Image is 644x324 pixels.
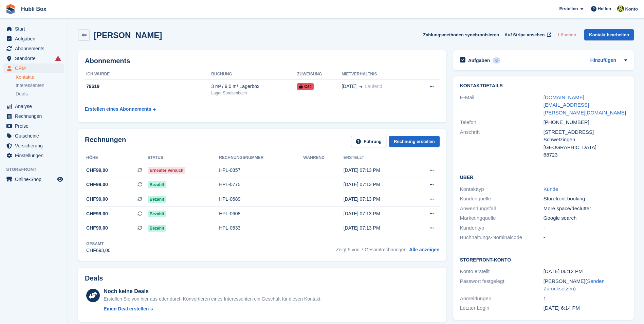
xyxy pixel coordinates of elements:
div: E-Mail [460,94,544,117]
span: Online-Shop [15,175,56,184]
span: Konto [625,6,638,13]
div: [GEOGRAPHIC_DATA] [544,144,627,151]
h2: [PERSON_NAME] [94,31,162,40]
h2: Über [460,174,627,180]
span: Auf Stripe ansehen [504,32,545,38]
div: Einen Deal erstellen [104,305,149,312]
a: Interessenten [16,82,64,89]
span: Bezahlt [148,181,166,188]
div: Kundentyp [460,224,544,232]
a: Führung [351,136,386,147]
time: 2025-03-28 17:14:04 UTC [544,305,580,311]
th: Zuweisung [297,69,342,80]
a: Kontakte [16,74,64,80]
th: ICH WÜRDE [85,69,211,80]
th: Höhe [85,152,148,163]
div: Erstellen eines Abonnements [85,106,151,113]
div: Gesamt [86,241,111,247]
a: Hinzufügen [590,57,616,65]
span: CHF99,00 [86,224,108,232]
h2: Storefront-Konto [460,256,627,263]
div: Marketingquelle [460,214,544,222]
div: Anwendungsfall [460,205,544,213]
div: Schwetzingen [544,136,627,144]
th: Status [148,152,219,163]
span: Start [15,24,56,34]
div: [DATE] 06:12 PM [544,268,627,275]
img: Luca Space4you [617,5,624,12]
div: Storefront booking [544,195,627,203]
i: Es sind Fehler bei der Synchronisierung von Smart-Einträgen aufgetreten [55,56,61,61]
div: - [544,224,627,232]
a: Vorschau-Shop [56,175,64,183]
span: Helfen [598,5,611,12]
div: [DATE] 07:13 PM [344,210,413,217]
div: - [544,234,627,241]
div: More space/declutter [544,205,627,213]
a: Alle anzeigen [409,247,439,252]
span: Erneuter Versuch [148,167,185,174]
a: menu [3,151,64,160]
a: Auf Stripe ansehen [502,29,553,40]
div: HPL-0608 [219,210,303,217]
span: Bezahlt [148,196,166,203]
div: [PHONE_NUMBER] [544,119,627,126]
span: Deals [16,91,28,97]
div: Erstellen Sie von hier aus oder durch Konvertieren eines Interessenten ein Geschäft für diesen Ko... [104,295,321,303]
div: 3 m² / 9.0 m³ Lagerbox [211,83,297,90]
a: menu [3,64,64,73]
div: Anmeldungen [460,295,544,303]
div: [PERSON_NAME] [544,277,627,293]
span: Preise [15,121,56,131]
span: Aufgaben [15,34,56,43]
div: Kontakttyp [460,185,544,193]
a: Speisekarte [3,175,64,184]
div: Google search [544,214,627,222]
h2: Abonnements [85,57,440,65]
span: Einstellungen [15,151,56,160]
a: menu [3,102,64,111]
span: C44 [297,83,314,90]
a: Rechnung erstellen [389,136,440,147]
a: menu [3,141,64,150]
th: Buchung [211,69,297,80]
button: Löschen [555,29,579,40]
div: 0 [493,57,500,64]
span: Bezahlt [148,225,166,232]
a: Erstellen eines Abonnements [85,103,156,115]
div: [STREET_ADDRESS] [544,128,627,136]
span: Rechnungen [15,111,56,121]
span: CHF99,00 [86,167,108,174]
a: menu [3,131,64,141]
span: Storefront [6,166,68,173]
a: menu [3,54,64,63]
a: Hubli Box [18,3,49,15]
span: Zeigt 5 von 7 Gesamtrechnungen [336,247,407,252]
div: Letzter Login [460,304,544,312]
div: [DATE] 07:13 PM [344,181,413,188]
div: Passwort festgelegt [460,277,544,293]
a: Kontakt bearbeiten [584,29,634,40]
a: menu [3,121,64,131]
th: Erstellt [344,152,413,163]
img: stora-icon-8386f47178a22dfd0bd8f6a31ec36ba5ce8667c1dd55bd0f319d3a0aa187defe.svg [5,4,16,14]
a: Deals [16,90,64,97]
div: Telefon [460,119,544,126]
span: CHF99,00 [86,210,108,217]
a: Kunde [544,186,558,192]
a: Einen Deal erstellen [104,305,321,312]
span: Interessenten [16,82,44,89]
div: 1 [544,295,627,303]
div: HPL-0775 [219,181,303,188]
span: Erstellen [559,5,578,12]
div: HPL-0533 [219,224,303,232]
span: CRM [15,64,56,73]
div: Noch keine Deals [104,287,321,295]
span: Versicherung [15,141,56,150]
div: HPL-0689 [219,196,303,203]
span: Gutscheine [15,131,56,141]
span: Abonnements [15,44,56,53]
div: Konto erstellt [460,268,544,275]
div: [DATE] 07:13 PM [344,167,413,174]
span: Bezahlt [148,211,166,217]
